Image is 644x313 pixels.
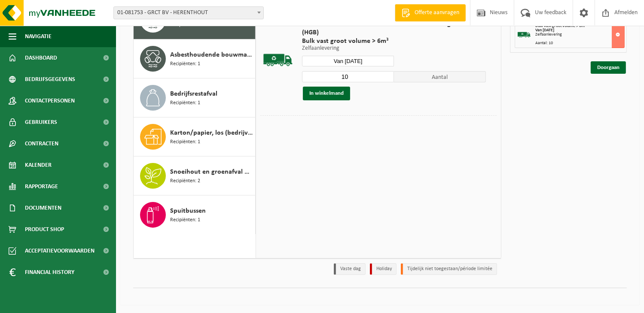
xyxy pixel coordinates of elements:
[401,263,497,275] li: Tijdelijk niet toegestaan/période limitée
[25,219,64,240] span: Product Shop
[134,117,256,156] button: Karton/papier, los (bedrijven) Recipiënten: 1
[113,6,264,19] span: 01-081753 - GRCT BV - HERENTHOUT
[535,33,624,37] div: Zelfaanlevering
[25,69,75,90] span: Bedrijfsgegevens
[170,138,200,146] span: Recipiënten: 1
[591,61,626,74] a: Doorgaan
[134,156,256,196] button: Snoeihout en groenafval Ø < 12 cm Recipiënten: 2
[25,26,52,47] span: Navigatie
[134,78,256,117] button: Bedrijfsrestafval Recipiënten: 1
[395,4,466,21] a: Offerte aanvragen
[302,56,394,66] input: Selecteer datum
[25,262,74,283] span: Financial History
[334,263,366,275] li: Vaste dag
[303,87,350,100] button: In winkelmand
[25,111,57,133] span: Gebruikers
[535,41,624,45] div: Aantal: 10
[25,240,95,262] span: Acceptatievoorwaarden
[134,39,256,78] button: Asbesthoudende bouwmaterialen cementgebonden met isolatie(hechtgebonden) Recipiënten: 1
[170,177,200,185] span: Recipiënten: 2
[170,128,253,138] span: Karton/papier, los (bedrijven)
[114,7,263,19] span: 01-081753 - GRCT BV - HERENTHOUT
[25,90,75,111] span: Contactpersonen
[25,154,52,176] span: Kalender
[412,9,461,17] span: Offerte aanvragen
[170,60,200,68] span: Recipiënten: 1
[25,197,61,219] span: Documenten
[25,133,58,154] span: Contracten
[170,50,253,60] span: Asbesthoudende bouwmaterialen cementgebonden met isolatie(hechtgebonden)
[302,20,485,37] span: SELFD - asbesthoudende bouwmaterialen cementgebonden (HGB)
[134,196,256,234] button: Spuitbussen Recipiënten: 1
[25,47,57,69] span: Dashboard
[25,176,58,197] span: Rapportage
[302,45,485,51] p: Zelfaanlevering
[370,263,397,275] li: Holiday
[535,28,554,33] strong: Van [DATE]
[302,37,485,45] span: Bulk vast groot volume > 6m³
[394,71,486,82] span: Aantal
[170,89,217,99] span: Bedrijfsrestafval
[170,167,253,177] span: Snoeihout en groenafval Ø < 12 cm
[170,206,206,216] span: Spuitbussen
[170,216,200,224] span: Recipiënten: 1
[170,99,200,107] span: Recipiënten: 1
